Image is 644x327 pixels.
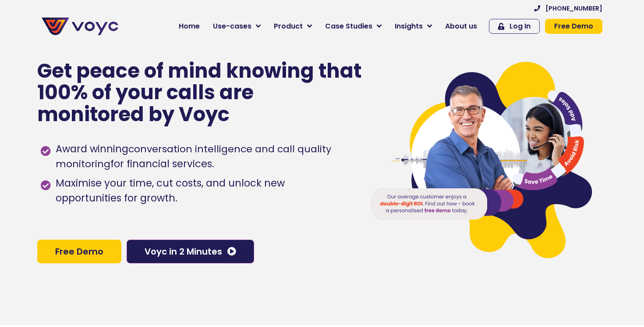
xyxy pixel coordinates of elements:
a: Log In [489,19,540,34]
a: Insights [388,18,439,35]
span: Voyc in 2 Minutes [145,247,222,256]
span: Product [274,21,303,32]
span: [PHONE_NUMBER] [545,5,602,11]
a: Use-cases [206,18,267,35]
a: Free Demo [37,240,121,263]
span: Award winning for financial services. [53,142,353,172]
span: Log In [510,23,531,30]
span: Maximise your time, cut costs, and unlock new opportunities for growth. [53,176,353,206]
a: [PHONE_NUMBER] [534,5,602,11]
a: Free Demo [545,19,602,34]
a: Voyc in 2 Minutes [127,240,254,263]
span: About us [445,21,477,32]
span: Home [179,21,200,32]
a: Product [267,18,318,35]
a: Home [172,18,206,35]
span: Free Demo [55,247,103,256]
h1: conversation intelligence and call quality monitoring [56,142,331,171]
img: voyc-full-logo [42,18,118,35]
span: Free Demo [554,23,593,30]
a: Case Studies [318,18,388,35]
p: Get peace of mind knowing that 100% of your calls are monitored by Voyc [37,60,363,126]
a: About us [439,18,484,35]
span: Case Studies [325,21,372,32]
span: Use-cases [213,21,251,32]
span: Insights [395,21,423,32]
